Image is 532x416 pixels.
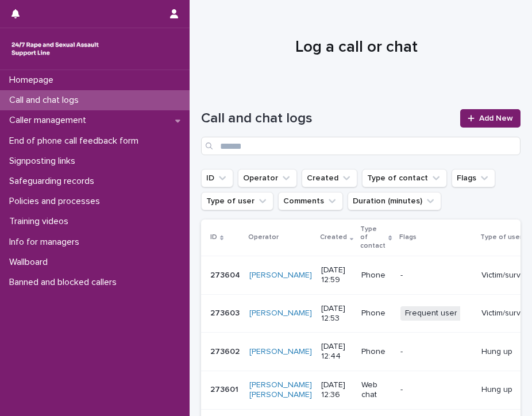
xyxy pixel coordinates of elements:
[452,169,495,187] button: Flags
[238,169,297,187] button: Operator
[5,257,57,268] p: Wallboard
[210,345,242,357] p: 273602
[399,231,417,244] p: Flags
[460,109,521,128] a: Add New
[249,309,312,318] a: [PERSON_NAME]
[201,110,453,127] h1: Call and chat logs
[5,176,103,187] p: Safeguarding records
[480,231,522,244] p: Type of user
[5,196,109,207] p: Policies and processes
[479,114,513,122] span: Add New
[249,347,312,357] a: [PERSON_NAME]
[348,192,441,210] button: Duration (minutes)
[201,192,273,210] button: Type of user
[201,169,233,187] button: ID
[249,380,312,400] a: [PERSON_NAME] [PERSON_NAME]
[5,216,78,227] p: Training videos
[248,231,279,244] p: Operator
[210,231,217,244] p: ID
[321,265,352,285] p: [DATE] 12:59
[360,223,385,252] p: Type of contact
[5,277,126,288] p: Banned and blocked callers
[210,383,241,395] p: 273601
[210,306,242,318] p: 273603
[201,38,511,57] h1: Log a call or chat
[5,136,148,147] p: End of phone call feedback form
[321,342,352,361] p: [DATE] 12:44
[362,169,447,187] button: Type of contact
[5,75,63,86] p: Homepage
[5,156,84,167] p: Signposting links
[361,347,391,357] p: Phone
[321,304,352,323] p: [DATE] 12:53
[302,169,357,187] button: Created
[5,237,88,248] p: Info for managers
[400,347,472,357] p: -
[400,385,472,395] p: -
[249,271,312,280] a: [PERSON_NAME]
[321,380,352,400] p: [DATE] 12:36
[278,192,343,210] button: Comments
[361,271,391,280] p: Phone
[361,380,391,400] p: Web chat
[9,37,101,60] img: rhQMoQhaT3yELyF149Cw
[400,271,472,280] p: -
[5,95,88,106] p: Call and chat logs
[201,137,521,155] input: Search
[320,231,347,244] p: Created
[361,309,391,318] p: Phone
[400,306,462,321] span: Frequent user
[5,115,95,126] p: Caller management
[210,268,242,280] p: 273604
